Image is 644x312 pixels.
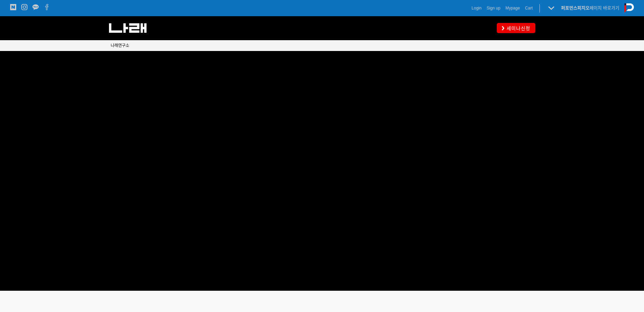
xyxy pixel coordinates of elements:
a: Mypage [506,5,520,11]
a: 퍼포먼스피지오페이지 바로가기 [561,5,619,10]
strong: 퍼포먼스피지오 [561,5,590,10]
a: Cart [525,5,533,11]
a: 세미나신청 [497,23,535,33]
a: 나래연구소 [111,42,129,49]
span: 세미나신청 [505,25,530,32]
a: Sign up [487,5,501,11]
span: 나래연구소 [111,43,129,48]
a: Login [472,5,482,11]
